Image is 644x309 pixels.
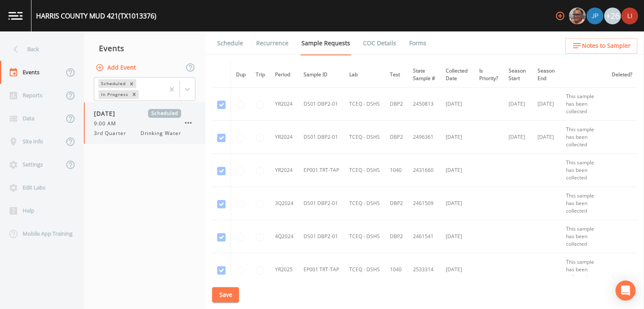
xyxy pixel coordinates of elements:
[270,220,299,253] td: 4Q2024
[94,130,131,137] span: 3rd Quarter
[299,88,344,121] td: DS01 DBP2-01
[8,12,23,20] img: logo
[344,253,385,286] td: TCEQ - DSHS
[344,121,385,154] td: TCEQ - DSHS
[270,88,299,121] td: YR2024
[582,41,631,51] span: Notes to Sampler
[299,187,344,220] td: DS01 DBP2-01
[408,220,441,253] td: 2461541
[94,109,121,118] span: [DATE]
[408,187,441,220] td: 2461509
[532,121,561,154] td: [DATE]
[565,38,637,54] button: Notes to Sampler
[270,253,299,286] td: YR2025
[385,88,408,121] td: DBP2
[385,121,408,154] td: DBP2
[251,62,270,88] th: Trip
[140,130,181,137] span: Drinking Water
[84,38,205,59] div: Events
[474,62,504,88] th: Is Priority?
[344,187,385,220] td: TCEQ - DSHS
[385,154,408,187] td: 1040
[231,62,251,88] th: Dup
[561,88,607,121] td: This sample has been collected
[385,187,408,220] td: DBP2
[408,121,441,154] td: 2496361
[270,121,299,154] td: YR2024
[504,88,532,121] td: [DATE]
[561,220,607,253] td: This sample has been collected
[385,220,408,253] td: DBP2
[130,90,139,99] div: Remove In Progress
[561,154,607,187] td: This sample has been collected
[607,62,637,88] th: Deleted?
[441,253,474,286] td: [DATE]
[344,220,385,253] td: TCEQ - DSHS
[362,31,397,55] a: COC Details
[148,109,181,118] span: Scheduled
[344,154,385,187] td: TCEQ - DSHS
[408,88,441,121] td: 2450813
[344,88,385,121] td: TCEQ - DSHS
[587,8,603,24] img: 41241ef155101aa6d92a04480b0d0000
[561,121,607,154] td: This sample has been collected
[299,121,344,154] td: DS01 DBP2-01
[385,253,408,286] td: 1040
[441,154,474,187] td: [DATE]
[504,121,532,154] td: [DATE]
[270,154,299,187] td: YR2024
[441,62,474,88] th: Collected Date
[216,31,244,55] a: Schedule
[127,79,136,88] div: Remove Scheduled
[441,220,474,253] td: [DATE]
[408,62,441,88] th: State Sample #
[586,8,604,24] div: Joshua gere Paul
[621,8,638,24] img: e1cb15338d9faa5df36971f19308172f
[212,287,239,303] button: Save
[299,154,344,187] td: EP001 TRT-TAP
[344,62,385,88] th: Lab
[270,187,299,220] td: 3Q2024
[441,121,474,154] td: [DATE]
[385,62,408,88] th: Test
[441,187,474,220] td: [DATE]
[569,8,586,24] div: Mike Franklin
[299,253,344,286] td: EP001 TRT-TAP
[504,62,532,88] th: Season Start
[94,120,121,127] span: 9:00 AM
[561,187,607,220] td: This sample has been collected
[94,60,139,75] button: Add Event
[569,8,586,24] img: e2d790fa78825a4bb76dcb6ab311d44c
[441,88,474,121] td: [DATE]
[99,90,130,99] div: In Progress
[604,8,621,24] div: +26
[270,62,299,88] th: Period
[408,154,441,187] td: 2431660
[615,280,636,301] div: Open Intercom Messenger
[561,253,607,286] td: This sample has been collected
[299,220,344,253] td: DS01 DBP2-01
[408,31,428,55] a: Forms
[532,62,561,88] th: Season End
[84,102,205,144] a: [DATE]Scheduled9:00 AM3rd QuarterDrinking Water
[36,11,156,21] div: HARRIS COUNTY MUD 421 (TX1013376)
[532,88,561,121] td: [DATE]
[99,79,127,88] div: Scheduled
[299,62,344,88] th: Sample ID
[300,31,351,55] a: Sample Requests
[255,31,290,55] a: Recurrence
[408,253,441,286] td: 2533314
